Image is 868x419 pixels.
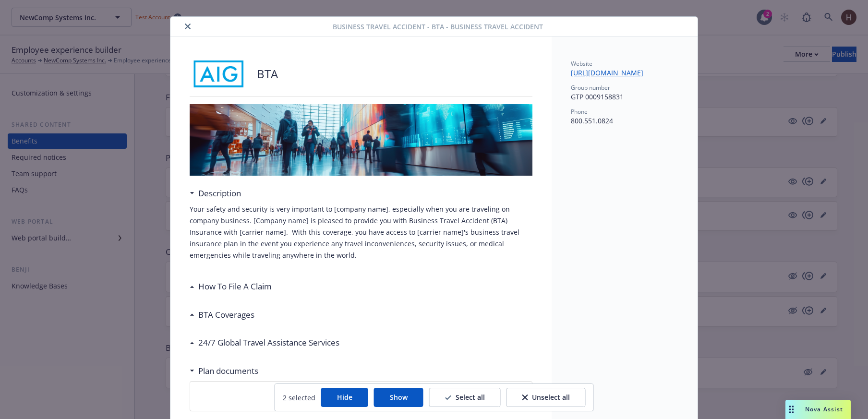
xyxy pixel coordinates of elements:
[190,187,241,200] div: Description
[198,280,272,293] h3: How To File A Claim
[374,388,423,407] button: Show
[571,84,610,92] span: Group number
[532,393,570,402] p: Unselect all
[429,388,501,407] button: Select all
[190,365,258,377] div: Plan documents
[198,365,258,377] h3: Plan documents
[190,280,272,293] div: How To File A Claim
[785,400,851,419] button: Nova Assist
[571,108,588,116] span: Phone
[283,393,315,403] span: 2 selected
[190,336,339,349] div: 24/7 Global Travel Assistance Services
[190,60,247,88] img: AIG American General Life Insurance Company
[456,393,485,402] p: Select all
[571,92,678,102] p: GTP 0009158831
[506,388,586,407] button: Unselect all
[190,204,532,261] p: Your safety and security is very important to [company name], especially when you are traveling o...
[190,104,532,176] img: banner
[321,388,368,407] button: Hide
[182,21,193,32] button: close
[190,309,254,321] div: BTA Coverages
[257,66,278,82] p: BTA
[571,116,678,126] p: 800.551.0824
[198,187,241,200] h3: Description
[571,60,592,68] span: Website
[805,405,843,413] span: Nova Assist
[333,22,543,32] span: Business Travel Accident - BTA - Business Travel Accident
[198,309,254,321] h3: BTA Coverages
[571,68,651,77] a: [URL][DOMAIN_NAME]
[198,336,339,349] h3: 24/7 Global Travel Assistance Services
[785,400,797,419] div: Drag to move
